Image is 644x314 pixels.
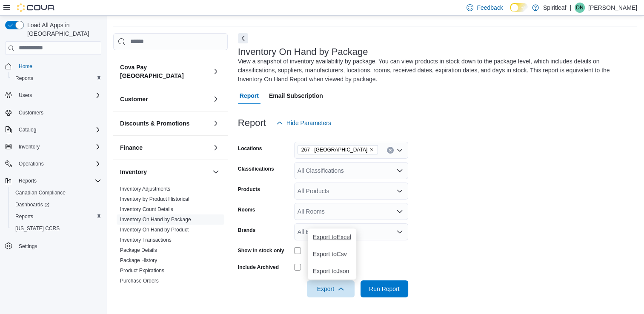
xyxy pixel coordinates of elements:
span: Inventory Adjustments [120,186,170,192]
button: Settings [2,240,105,252]
button: Users [2,89,105,101]
span: Home [15,61,101,71]
span: Operations [15,159,101,169]
button: Reports [9,211,105,223]
button: Catalog [2,124,105,136]
span: Settings [19,243,37,250]
label: Include Archived [238,264,279,271]
h3: Discounts & Promotions [120,119,189,128]
span: Hide Parameters [286,119,331,127]
button: Open list of options [396,228,403,235]
span: Export [312,280,349,297]
span: Report [240,87,259,104]
h3: Finance [120,143,143,152]
span: Reports [19,177,37,184]
button: Customer [120,95,209,103]
a: Inventory by Product Historical [120,196,189,202]
a: Home [15,61,36,71]
button: Next [238,33,248,43]
label: Products [238,186,260,193]
button: Cova Pay [GEOGRAPHIC_DATA] [211,66,221,77]
span: Run Report [369,285,400,293]
a: Purchase Orders [120,278,159,284]
button: Operations [2,158,105,170]
span: Dashboards [12,200,101,210]
span: Package Details [120,247,157,254]
span: Users [19,92,32,99]
button: Open list of options [396,208,403,215]
span: Inventory [15,142,101,152]
span: Settings [15,240,101,251]
button: Open list of options [396,147,403,154]
button: Export toExcel [308,228,356,245]
button: Clear input [387,147,394,154]
h3: Inventory On Hand by Package [238,47,368,57]
a: Inventory On Hand by Product [120,227,189,233]
a: Package History [120,257,157,263]
label: Classifications [238,166,274,172]
button: Export toJson [308,263,356,280]
button: Home [2,60,105,72]
input: Dark Mode [510,3,528,12]
a: Customers [15,108,47,118]
button: Finance [211,143,221,153]
h3: Cova Pay [GEOGRAPHIC_DATA] [120,63,209,80]
span: Inventory On Hand by Product [120,226,189,233]
button: Discounts & Promotions [120,119,209,128]
span: Catalog [19,126,36,133]
a: Reports [12,73,37,83]
a: Inventory On Hand by Package [120,217,191,223]
button: Reports [9,72,105,84]
span: Reports [15,176,101,186]
label: Brands [238,227,255,234]
span: Home [19,63,32,70]
p: [PERSON_NAME] [588,3,637,13]
span: Inventory by Product Historical [120,196,189,203]
h3: Report [238,118,266,128]
h3: Inventory [120,168,147,176]
div: Inventory [113,184,228,310]
button: Open list of options [396,167,403,174]
button: Open list of options [396,188,403,194]
span: Operations [19,160,44,167]
a: Inventory Adjustments [120,186,170,192]
button: Reports [2,175,105,187]
span: Customers [15,107,101,118]
a: Product Expirations [120,268,164,274]
nav: Complex example [5,57,101,274]
a: Settings [15,241,40,251]
div: Danielle N [575,3,585,13]
label: Locations [238,145,262,152]
a: Dashboards [9,199,105,211]
span: [US_STATE] CCRS [15,225,60,232]
button: Discounts & Promotions [211,118,221,128]
a: Inventory Transactions [120,237,172,243]
span: Reports [15,75,33,82]
span: Inventory Transactions [120,237,172,243]
span: Reports [12,73,101,83]
button: Remove 267 - Cold Lake from selection in this group [369,147,374,152]
a: Inventory Count Details [120,206,173,212]
span: Product Expirations [120,267,164,274]
button: Operations [15,159,47,169]
span: DN [576,3,583,13]
span: Email Subscription [269,87,323,104]
button: Inventory [2,141,105,153]
img: Cova [17,3,55,12]
span: Reports [12,211,101,222]
span: 267 - [GEOGRAPHIC_DATA] [301,146,367,154]
button: Finance [120,143,209,152]
span: Feedback [477,3,503,12]
button: [US_STATE] CCRS [9,223,105,234]
h3: Customer [120,95,148,103]
p: | [570,3,571,13]
span: Canadian Compliance [12,188,101,198]
button: Hide Parameters [273,114,335,131]
span: Canadian Compliance [15,189,66,196]
span: Export to Csv [313,251,351,257]
span: Export to Excel [313,234,351,240]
